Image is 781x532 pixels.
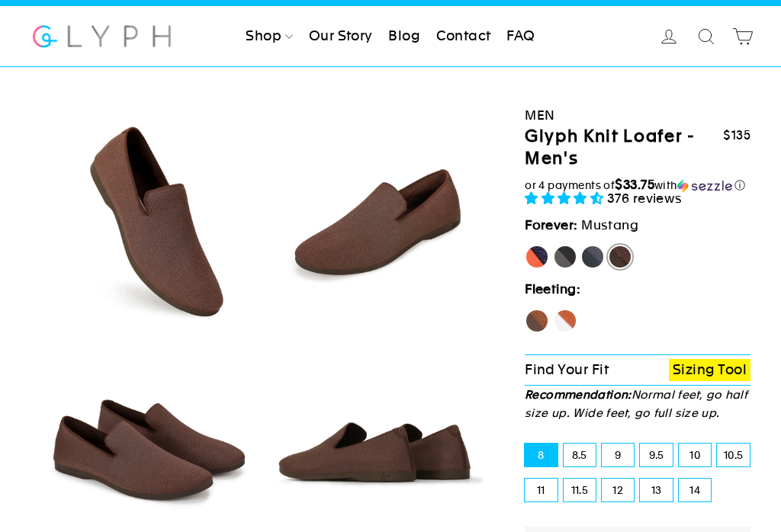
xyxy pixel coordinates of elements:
[525,178,750,193] div: or 4 payments of$33.75withSezzle Click to learn more about Sezzle
[525,444,557,466] label: 8
[677,179,732,193] img: Sezzle
[640,479,672,502] label: 13
[602,479,634,502] label: 12
[553,245,577,269] label: Panther
[525,361,609,377] span: Find Your Fit
[669,359,750,381] a: Sizing Tool
[500,20,541,53] a: FAQ
[239,20,299,53] a: Shop
[723,128,750,143] span: $135
[581,217,638,232] span: Mustang
[525,126,723,169] h1: Glyph Knit Loafer - Men's
[525,191,607,206] span: 4.73 stars
[564,479,596,502] label: 11.5
[525,178,750,193] div: or 4 payments of with
[525,105,750,126] div: Men
[717,444,749,466] label: 10.5
[37,112,254,328] img: Mustang
[580,245,605,269] label: Rhino
[525,388,632,401] strong: Recommendation:
[615,177,654,192] span: $33.75
[525,245,549,269] label: [PERSON_NAME]
[564,444,596,466] label: 8.5
[303,20,379,53] a: Our Story
[525,479,557,502] label: 11
[525,386,750,422] p: Normal feet, go half size up. Wide feet, go full size up.
[679,479,711,502] label: 14
[602,444,634,466] label: 9
[525,309,549,333] label: Hawk
[525,281,580,296] strong: Fleeting:
[268,112,484,328] img: Mustang
[553,309,577,333] label: Fox
[525,217,578,232] strong: Forever:
[640,444,672,466] label: 9.5
[607,191,683,206] span: 376 reviews
[31,16,173,56] img: Glyph
[608,245,632,269] label: Mustang
[430,20,497,53] a: Contact
[679,444,711,466] label: 10
[382,20,426,53] a: Blog
[239,20,541,53] ul: Primary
